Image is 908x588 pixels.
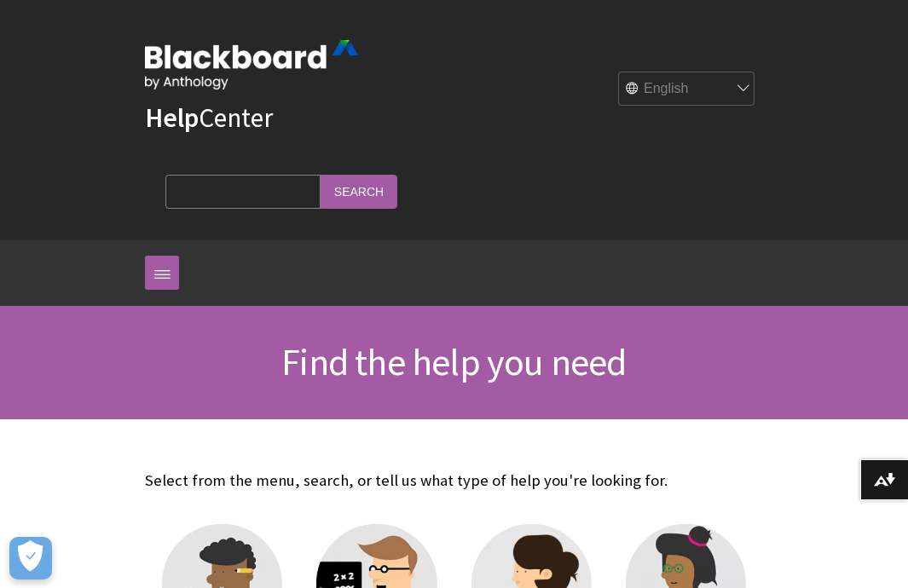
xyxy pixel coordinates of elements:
select: Site Language Selector [619,72,755,106]
a: HelpCenter [145,101,273,135]
img: Blackboard by Anthology [145,40,358,89]
button: Open Preferences [9,537,52,579]
span: Find the help you need [281,338,626,385]
strong: Help [145,101,199,135]
input: Search [321,175,397,208]
p: Select from the menu, search, or tell us what type of help you're looking for. [145,470,763,492]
